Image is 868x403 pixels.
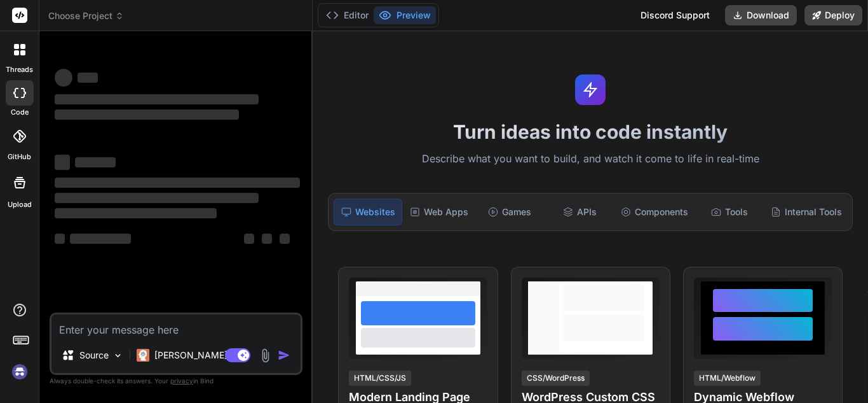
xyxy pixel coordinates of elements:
label: code [11,107,29,118]
p: Always double-check its answers. Your in Bind [50,375,302,387]
div: APIs [546,199,613,225]
span: privacy [170,377,193,385]
img: attachment [258,348,273,363]
label: Upload [8,199,32,210]
img: icon [278,349,290,362]
span: ‌ [280,234,290,244]
span: ‌ [75,157,116,167]
p: [PERSON_NAME] 4 S.. [154,349,249,362]
div: Components [616,199,693,225]
div: CSS/WordPress [522,371,590,386]
span: ‌ [244,234,254,244]
p: Source [79,349,109,362]
span: ‌ [70,234,131,244]
div: Web Apps [405,199,473,225]
span: ‌ [78,73,98,83]
span: ‌ [55,94,259,104]
label: threads [6,64,33,75]
span: ‌ [55,234,65,244]
span: ‌ [55,208,217,218]
div: Tools [696,199,763,225]
span: Choose Project [48,10,124,22]
span: ‌ [55,110,239,120]
div: Games [476,199,543,225]
p: Describe what you want to build, and watch it come to life in real-time [320,151,860,167]
div: HTML/CSS/JS [349,371,411,386]
div: Internal Tools [766,199,847,225]
button: Preview [374,6,436,24]
span: ‌ [55,69,72,87]
button: Deploy [804,5,862,25]
img: Pick Models [112,350,123,361]
img: Claude 4 Sonnet [137,349,149,362]
div: HTML/Webflow [694,371,761,386]
label: GitHub [8,152,31,162]
span: ‌ [55,178,300,188]
span: ‌ [55,155,70,170]
div: Websites [334,199,402,225]
span: ‌ [262,234,272,244]
h1: Turn ideas into code instantly [320,120,860,143]
img: signin [9,361,31,383]
span: ‌ [55,193,259,203]
button: Download [725,5,797,25]
div: Discord Support [633,5,717,25]
button: Editor [321,6,374,24]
